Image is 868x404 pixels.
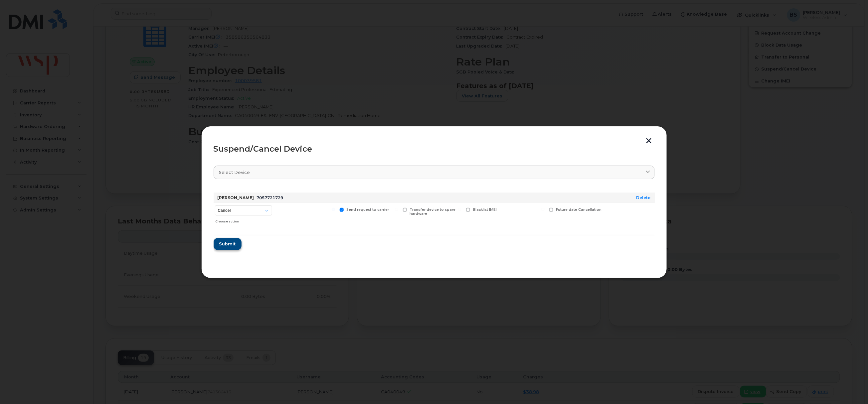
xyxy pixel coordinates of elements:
input: Transfer device to spare hardware [395,208,398,211]
span: Future date Cancellation [556,207,602,212]
span: Submit [219,241,236,247]
input: Blacklist IMEI [458,208,461,211]
div: Choose action [215,216,272,224]
a: Select device [214,166,655,179]
button: Submit [214,238,242,250]
span: Transfer device to spare hardware [410,207,455,216]
input: Send request to carrier [332,208,335,211]
div: Suspend/Cancel Device [214,145,655,153]
strong: [PERSON_NAME] [218,195,254,200]
span: Select device [219,169,250,176]
a: Delete [636,195,651,200]
input: Future date Cancellation [541,208,545,211]
span: Send request to carrier [346,207,389,212]
span: 7057721729 [257,195,283,200]
span: Blacklist IMEI [473,207,497,212]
